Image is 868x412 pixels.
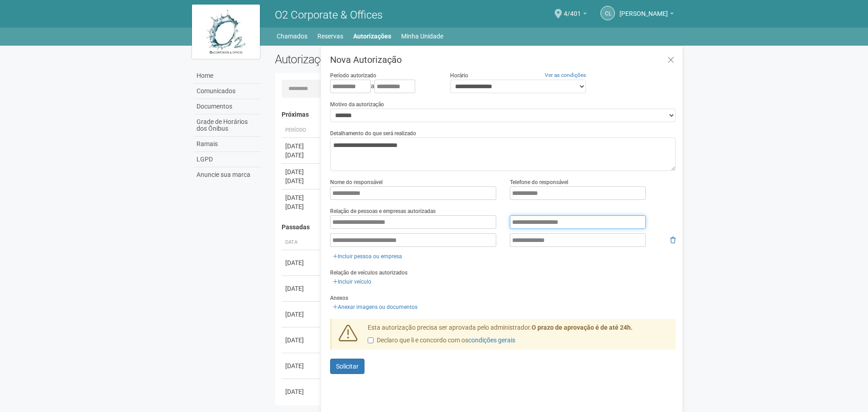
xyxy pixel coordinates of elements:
[619,11,674,19] a: [PERSON_NAME]
[282,111,670,118] h4: Próximas
[450,71,468,80] label: Horário
[330,207,436,215] label: Relação de pessoas e empresas autorizadas
[277,30,307,43] a: Chamados
[285,258,319,267] div: [DATE]
[317,30,343,43] a: Reservas
[194,99,261,114] a: Documentos
[330,80,436,93] div: a
[532,324,633,331] strong: O prazo de aprovação é de até 24h.
[361,323,676,350] div: Esta autorização precisa ser aprovada pelo administrador.
[194,152,261,167] a: LGPD
[330,100,384,109] label: Motivo da autorização
[564,1,581,17] span: 4/401
[285,176,319,185] div: [DATE]
[192,5,260,59] img: logo.jpg
[194,84,261,99] a: Comunicados
[468,336,515,344] a: condições gerais
[330,359,364,374] button: Solicitar
[285,193,319,202] div: [DATE]
[368,337,374,343] input: Declaro que li e concordo com oscondições gerais
[330,178,383,186] label: Nome do responsável
[600,6,615,20] a: CL
[285,151,319,160] div: [DATE]
[330,277,374,287] a: Incluir veículo
[330,55,676,64] h3: Nova Autorização
[275,52,469,66] h2: Autorizações
[401,30,443,43] a: Minha Unidade
[330,294,348,302] label: Anexos
[670,237,676,243] i: Remover
[330,71,376,80] label: Período autorizado
[285,336,319,345] div: [DATE]
[194,68,261,84] a: Home
[510,178,568,186] label: Telefone do responsável
[330,302,420,312] a: Anexar imagens ou documentos
[282,235,322,250] th: Data
[285,167,319,176] div: [DATE]
[564,11,587,19] a: 4/401
[336,363,359,370] span: Solicitar
[194,137,261,152] a: Ramais
[285,202,319,211] div: [DATE]
[330,269,408,277] label: Relação de veículos autorizados
[282,224,670,231] h4: Passadas
[285,284,319,293] div: [DATE]
[285,361,319,370] div: [DATE]
[194,114,261,137] a: Grade de Horários dos Ônibus
[353,30,391,43] a: Autorizações
[194,167,261,182] a: Anuncie sua marca
[282,123,322,138] th: Período
[285,142,319,151] div: [DATE]
[368,336,515,345] label: Declaro que li e concordo com os
[330,129,416,137] label: Detalhamento do que será realizado
[285,310,319,319] div: [DATE]
[330,251,405,261] a: Incluir pessoa ou empresa
[285,387,319,396] div: [DATE]
[619,1,668,17] span: Claudia Luíza Soares de Castro
[545,72,586,78] a: Ver as condições
[275,9,383,21] span: O2 Corporate & Offices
